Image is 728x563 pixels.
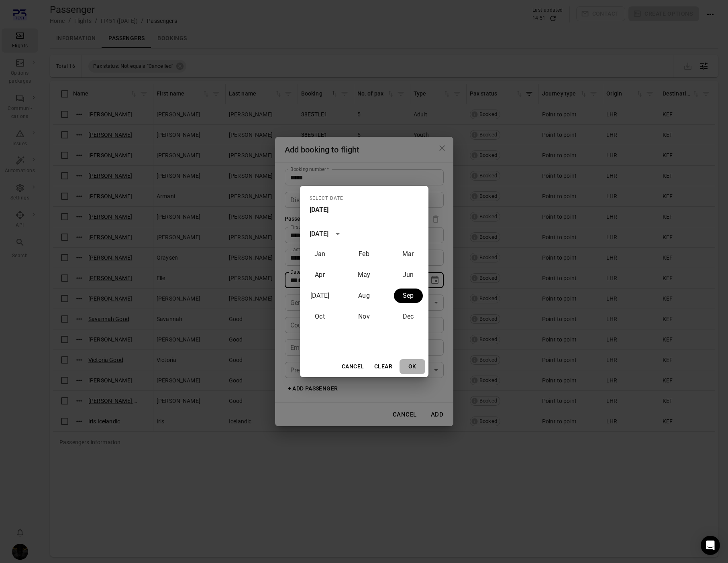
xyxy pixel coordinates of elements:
[350,289,379,303] button: August
[306,247,334,261] button: January
[394,289,423,303] button: September
[310,229,329,239] div: [DATE]
[306,268,334,282] button: April
[306,289,334,303] button: July
[310,205,329,215] h4: [DATE]
[394,247,423,261] button: March
[331,227,345,241] button: calendar view is open, switch to year view
[350,247,379,261] button: February
[339,359,367,374] button: Cancel
[400,359,425,374] button: OK
[701,536,720,555] div: Open Intercom Messenger
[350,268,379,282] button: May
[306,309,334,324] button: October
[310,192,344,205] span: Select date
[350,309,379,324] button: November
[394,268,423,282] button: June
[394,309,423,324] button: December
[371,359,396,374] button: Clear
